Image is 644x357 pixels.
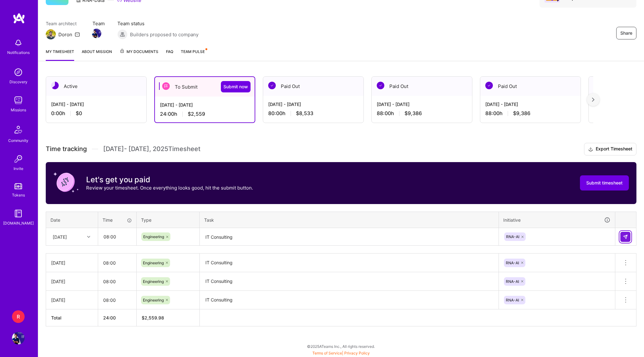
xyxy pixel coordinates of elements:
img: Invite [12,153,25,165]
span: Engineering [143,234,164,239]
span: $8,533 [296,110,313,117]
img: User Avatar [12,332,25,344]
span: Builders proposed to company [130,31,198,38]
span: Submit timesheet [586,180,623,186]
div: To Submit [155,77,255,97]
span: Submit now [223,84,248,90]
div: Paid Out [372,77,472,96]
img: bell [12,37,25,49]
div: Active [46,77,146,96]
th: Total [46,309,98,326]
div: [DOMAIN_NAME] [3,220,34,226]
span: RNA-AI [506,298,519,302]
span: RNA-AI [506,279,519,284]
div: [DATE] - [DATE] [51,101,141,108]
span: [DATE] - [DATE] , 2025 Timesheet [103,145,200,153]
th: Type [137,212,200,228]
img: Paid Out [377,82,384,89]
i: icon Download [588,146,593,153]
img: Active [51,82,59,89]
input: HH:MM [98,292,136,308]
img: Community [11,122,26,137]
img: Team Architect [46,29,56,39]
div: Tokens [12,192,25,198]
span: Share [620,30,632,36]
img: To Submit [162,82,170,90]
div: 0:00 h [51,110,141,117]
a: Team Pulse [181,48,207,61]
div: 88:00 h [485,110,576,117]
img: guide book [12,207,25,220]
span: Team status [117,20,198,27]
div: 88:00 h [377,110,467,117]
textarea: IT Consulting [200,254,498,272]
h3: Let's get you paid [86,175,253,184]
span: $2,559 [188,111,205,117]
a: R [10,310,26,323]
span: My Documents [120,48,158,55]
a: My Documents [120,48,158,61]
a: FAQ [166,48,173,61]
div: null [620,232,631,242]
img: discovery [12,66,25,79]
textarea: IT Consulting [200,273,498,290]
th: Date [46,212,98,228]
span: $0 [76,110,82,117]
div: 80:00 h [268,110,358,117]
span: RNA-AI [506,234,519,239]
th: 24:00 [98,309,137,326]
div: [DATE] [53,233,67,240]
span: $9,386 [513,110,530,117]
div: [DATE] - [DATE] [268,101,358,108]
div: [DATE] [51,278,93,285]
span: Engineering [143,260,164,265]
div: Paid Out [480,77,581,96]
div: Time [103,217,132,223]
p: Review your timesheet. Once everything looks good, hit the submit button. [86,184,253,191]
div: Discovery [9,79,27,85]
div: Paid Out [263,77,363,96]
span: | [312,351,370,355]
a: User Avatar [10,332,26,344]
img: logo [13,13,25,24]
div: Notifications [7,49,30,56]
a: About Mission [82,48,112,61]
textarea: IT Consulting [200,229,498,245]
img: Paid Out [268,82,276,89]
span: RNA-AI [506,260,519,265]
button: Export Timesheet [584,143,636,155]
img: Builders proposed to company [117,29,127,39]
div: [DATE] - [DATE] [160,102,250,108]
span: $ 2,559.98 [142,315,164,320]
span: Team architect [46,20,80,27]
span: $9,386 [405,110,422,117]
i: icon Mail [75,32,80,37]
span: Engineering [143,298,164,302]
button: Submit now [221,81,251,92]
img: Paid Out [485,82,493,89]
div: [DATE] [51,297,93,303]
input: HH:MM [98,228,136,245]
div: [DATE] - [DATE] [377,101,467,108]
i: icon Chevron [87,235,90,238]
img: right [592,97,594,102]
img: Submit [623,234,628,239]
div: [DATE] - [DATE] [485,101,576,108]
th: Task [200,212,499,228]
span: Team Pulse [181,49,205,54]
div: R [12,310,25,323]
img: Team Member Avatar [92,29,101,38]
a: Team Member Avatar [92,28,101,39]
a: Privacy Policy [344,351,370,355]
span: Time tracking [46,145,87,153]
button: Submit timesheet [580,175,629,190]
div: Missions [11,107,26,113]
a: Terms of Service [312,351,342,355]
span: Team [92,20,105,27]
div: Community [8,137,28,144]
img: teamwork [12,94,25,107]
div: Initiative [503,216,611,224]
div: Invite [14,165,23,172]
span: Engineering [143,279,164,284]
div: Doron [58,31,72,38]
